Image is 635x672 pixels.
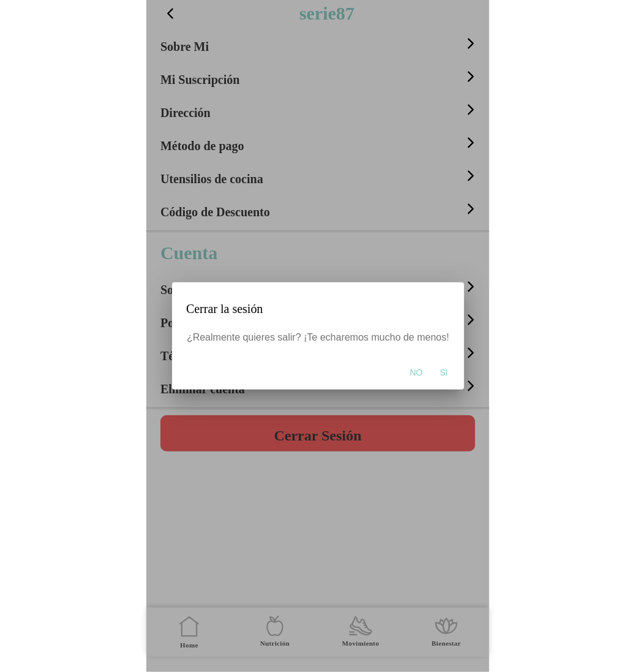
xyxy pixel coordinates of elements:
button: No [404,360,429,385]
div: ¿Realmente quieres salir? ¡Te echaremos mucho de menos! [171,332,464,355]
button: Si [434,360,454,385]
h2: Cerrar la sesión [186,295,449,323]
span: No [410,366,423,379]
span: Si [440,366,448,379]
